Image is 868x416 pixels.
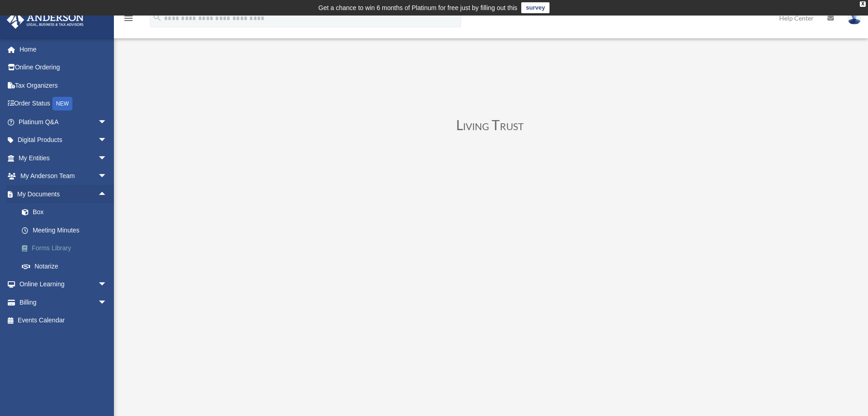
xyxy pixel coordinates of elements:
[847,11,861,25] img: User Pic
[6,76,121,95] a: Tax Organizers
[123,13,134,24] i: menu
[6,95,121,113] a: Order StatusNEW
[6,113,121,131] a: Platinum Q&Aarrow_drop_down
[244,118,736,136] h3: Living Trust
[6,131,121,149] a: Digital Productsarrow_drop_down
[52,97,72,111] div: NEW
[13,257,121,275] a: Notarize
[98,113,116,132] span: arrow_drop_down
[6,293,121,311] a: Billingarrow_drop_down
[6,58,121,77] a: Online Ordering
[98,167,116,186] span: arrow_drop_down
[6,185,121,203] a: My Documentsarrow_drop_up
[98,185,116,204] span: arrow_drop_up
[521,2,550,13] a: survey
[13,203,121,221] a: Box
[13,239,121,258] a: Forms Library
[13,221,121,239] a: Meeting Minutes
[318,2,518,13] div: Get a chance to win 6 months of Platinum for free just by filling out this
[6,40,121,58] a: Home
[123,16,134,24] a: menu
[4,11,87,29] img: Anderson Advisors Platinum Portal
[98,131,116,150] span: arrow_drop_down
[98,275,116,294] span: arrow_drop_down
[152,12,162,22] i: search
[860,1,866,7] div: close
[6,311,121,330] a: Events Calendar
[6,167,121,185] a: My Anderson Teamarrow_drop_down
[98,149,116,168] span: arrow_drop_down
[6,275,121,294] a: Online Learningarrow_drop_down
[98,293,116,312] span: arrow_drop_down
[6,149,121,167] a: My Entitiesarrow_drop_down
